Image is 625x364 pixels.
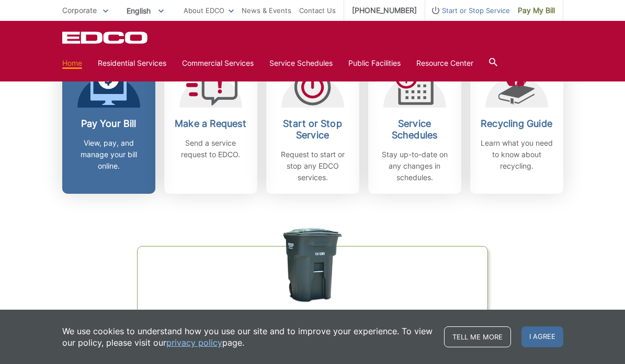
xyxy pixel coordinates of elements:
h2: Service Schedules [376,118,453,141]
span: I agree [521,326,563,347]
a: News & Events [242,5,291,16]
a: About EDCO [184,5,234,16]
a: Service Schedules Stay up-to-date on any changes in schedules. [368,55,461,194]
a: Tell me more [444,326,511,347]
a: Service Schedules [269,57,333,69]
a: Recycling Guide Learn what you need to know about recycling. [470,55,563,194]
h2: Start or Stop Service [274,118,351,141]
a: Residential Services [98,57,166,69]
p: Send a service request to EDCO. [172,137,249,160]
h2: Recycling Guide [478,118,555,130]
span: Pay My Bill [518,5,555,16]
p: Stay up-to-date on any changes in schedules. [376,149,453,183]
a: Home [62,57,82,69]
a: Contact Us [299,5,336,16]
p: We use cookies to understand how you use our site and to improve your experience. To view our pol... [62,325,434,348]
a: Make a Request Send a service request to EDCO. [164,55,257,194]
h2: Pay Your Bill [70,118,147,130]
span: Corporate [62,6,97,15]
a: Public Facilities [348,57,401,69]
a: privacy policy [166,337,222,348]
span: English [119,2,172,19]
h2: Make a Request [172,118,249,130]
p: View, pay, and manage your bill online. [70,137,147,172]
p: Request to start or stop any EDCO services. [274,149,351,183]
a: EDCD logo. Return to the homepage. [62,31,149,44]
p: Learn what you need to know about recycling. [478,137,555,172]
a: Resource Center [416,57,473,69]
a: Commercial Services [182,57,254,69]
a: Pay Your Bill View, pay, and manage your bill online. [62,55,155,194]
